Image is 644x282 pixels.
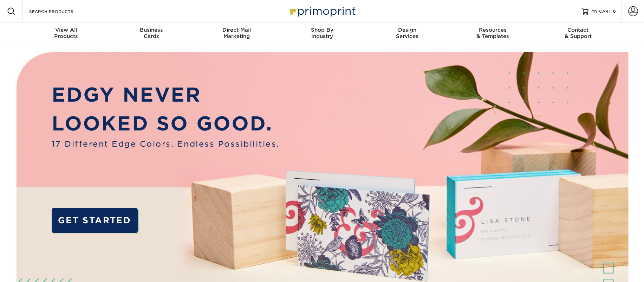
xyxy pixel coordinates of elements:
[535,23,621,45] a: Contact& Support
[24,27,109,33] span: View All
[109,23,194,45] a: BusinessCards
[194,23,279,45] a: Direct MailMarketing
[450,23,535,45] a: Resources& Templates
[279,27,365,39] div: Industry
[52,80,280,109] p: EDGY NEVER
[287,4,357,19] img: Primoprint
[365,27,450,33] span: Design
[450,27,535,39] div: & Templates
[109,27,194,39] div: Cards
[52,109,280,138] p: LOOKED SO GOOD.
[24,27,109,39] div: Products
[52,138,280,150] span: 17 Different Edge Colors. Endless Possibilities.
[279,23,365,45] a: Shop ByIndustry
[52,208,138,233] a: GET STARTED
[109,27,194,33] span: Business
[28,7,97,15] input: SEARCH PRODUCTS.....
[613,9,616,14] span: 0
[535,27,621,39] div: & Support
[24,23,109,45] a: View AllProducts
[194,27,279,39] div: Marketing
[591,8,611,14] span: MY CART
[194,27,279,33] span: Direct Mail
[365,27,450,39] div: Services
[365,23,450,45] a: DesignServices
[535,27,621,33] span: Contact
[279,27,365,33] span: Shop By
[450,27,535,33] span: Resources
